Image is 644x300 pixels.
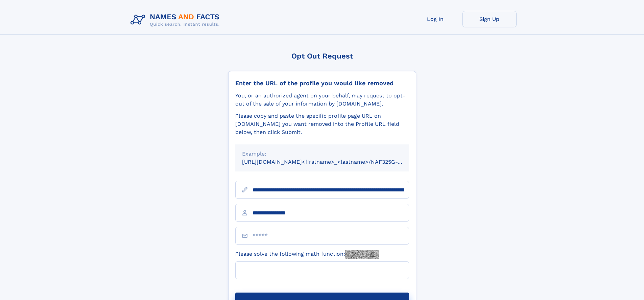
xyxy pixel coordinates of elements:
div: Please copy and paste the specific profile page URL on [DOMAIN_NAME] you want removed into the Pr... [235,112,409,136]
div: Example: [242,150,402,158]
img: Logo Names and Facts [128,11,225,29]
div: Enter the URL of the profile you would like removed [235,79,409,87]
small: [URL][DOMAIN_NAME]<firstname>_<lastname>/NAF325G-xxxxxxxx [242,159,422,165]
a: Log In [408,11,462,27]
div: You, or an authorized agent on your behalf, may request to opt-out of the sale of your informatio... [235,92,409,108]
div: Opt Out Request [228,52,416,60]
a: Sign Up [462,11,517,27]
label: Please solve the following math function: [235,250,379,259]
